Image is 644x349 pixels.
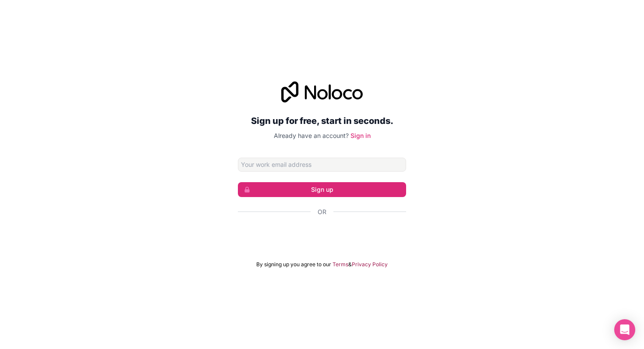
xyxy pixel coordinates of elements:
h2: Sign up for free, start in seconds. [238,113,406,129]
a: Terms [333,261,348,268]
button: Sign up [238,182,406,197]
a: Sign in [350,132,371,139]
span: By signing up you agree to our [256,261,331,268]
div: Open Intercom Messenger [614,319,635,340]
span: Or [318,208,326,216]
input: Email address [238,158,406,172]
span: Already have an account? [274,132,349,139]
span: & [348,261,352,268]
a: Privacy Policy [352,261,388,268]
